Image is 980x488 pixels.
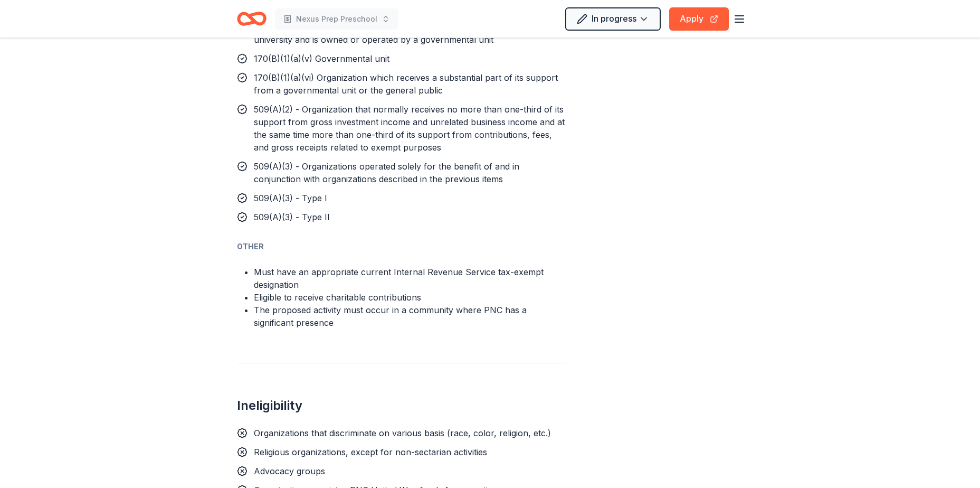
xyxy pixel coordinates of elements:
span: Religious organizations, except for non-sectarian activities [254,447,487,457]
span: Nexus Prep Preschool [296,13,377,25]
li: Eligible to receive charitable contributions [254,291,566,304]
button: Apply [669,7,729,31]
li: The proposed activity must occur in a community where PNC has a significant presence [254,304,566,329]
span: Organizations that discriminate on various basis (race, color, religion, etc.) [254,428,551,438]
button: In progress [565,7,661,31]
span: 509(A)(3) - Organizations operated solely for the benefit of and in conjunction with organization... [254,161,519,184]
div: Other [237,240,566,253]
span: 170(B)(1)(a)(vi) Organization which receives a substantial part of its support from a governmenta... [254,72,558,96]
a: Home [237,6,267,31]
span: 509(A)(2) - Organization that normally receives no more than one-third of its support from gross ... [254,104,565,153]
span: Advocacy groups [254,466,325,476]
h2: Ineligibility [237,397,566,414]
button: Nexus Prep Preschool [275,8,398,30]
li: Must have an appropriate current Internal Revenue Service tax-exempt designation [254,266,566,291]
span: 509(A)(3) - Type I [254,193,327,203]
span: 509(A)(3) - Type II [254,212,330,222]
span: 170(B)(1)(a)(v) Governmental unit [254,53,389,64]
span: In progress [592,12,636,25]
